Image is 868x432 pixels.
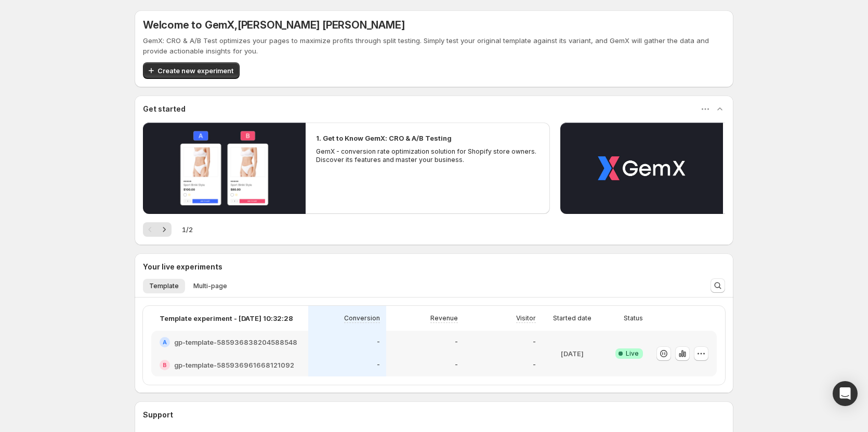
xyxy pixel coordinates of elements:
button: Next [157,222,172,237]
h5: Welcome to GemX [143,19,404,31]
h2: gp-template-585936838204588548 [174,337,297,347]
span: Create new experiment [157,65,233,76]
p: [DATE] [561,348,584,359]
span: Multi-page [193,282,227,290]
p: - [533,338,536,346]
p: GemX: CRO & A/B Test optimizes your pages to maximize profits through split testing. Simply test ... [143,35,725,56]
p: Status [624,314,643,322]
h2: A [163,339,167,345]
button: Play video [143,123,306,214]
h2: 1. Get to Know GemX: CRO & A/B Testing [316,133,452,143]
button: Create new experiment [143,62,240,79]
span: Live [626,349,639,358]
p: - [377,361,380,369]
span: Template [149,282,179,290]
span: , [PERSON_NAME] [PERSON_NAME] [234,19,404,31]
h2: B [163,362,167,368]
p: Template experiment - [DATE] 10:32:28 [160,313,293,323]
p: GemX - conversion rate optimization solution for Shopify store owners. Discover its features and ... [316,147,540,164]
p: - [533,361,536,369]
p: - [455,361,458,369]
h3: Support [143,410,173,420]
nav: Pagination [143,222,172,237]
p: Revenue [430,314,458,322]
h2: gp-template-585936961668121092 [174,360,294,370]
p: - [455,338,458,346]
p: Conversion [344,314,380,322]
p: - [377,338,380,346]
button: Play video [560,123,723,214]
span: 1 / 2 [182,224,193,235]
button: Search and filter results [711,278,725,293]
p: Started date [553,314,591,322]
h3: Get started [143,104,186,114]
p: Visitor [516,314,536,322]
h3: Your live experiments [143,262,222,272]
div: Open Intercom Messenger [833,381,858,406]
